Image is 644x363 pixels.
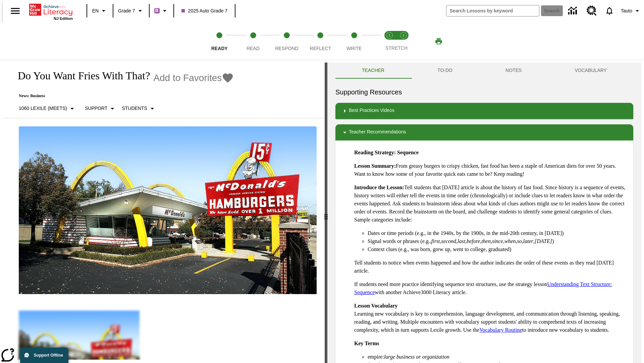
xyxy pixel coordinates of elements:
[119,103,159,115] button: Select Student
[354,281,612,295] a: Understanding Text Structure: Sequence
[618,5,644,17] button: Profile/Settings
[446,5,539,16] input: search field
[181,7,228,14] span: 2025 Auto Grade 7
[402,34,404,37] text: 2
[481,238,491,244] em: then
[82,103,119,115] button: Scaffolds, Support
[368,229,628,237] li: Dates or time periods (e.g., in the 1940s, by the 1900s, in the mid-20th century, in [DATE])
[354,302,628,334] p: Learning new vocabulary is key to comprehension, language development, and communication through ...
[354,185,404,190] strong: Introduce the Lesson:
[325,63,327,363] div: Press Enter or Spacebar and then press right and left arrow keys to move the slider
[492,238,503,244] em: since
[200,23,239,60] button: Ready step 1 of 5
[535,238,552,244] em: [DATE]
[19,126,317,294] img: One of the first McDonald's stores, with the iconic red sign and golden arches.
[368,353,628,361] li: empire:
[388,34,390,37] text: 1
[19,105,67,112] p: 1060 Lexile (Meets)
[354,340,379,346] strong: Key Terms
[335,63,411,79] button: Teacher
[397,150,419,155] strong: Sequence
[354,162,628,178] p: From greasy burgers to crispy chicken, fast food has been a staple of American diets for over 50 ...
[380,23,399,60] button: Stretch Read step 1 of 2
[247,46,260,51] span: Read
[3,63,325,360] div: reading
[384,354,449,360] em: large business or organization
[349,128,406,136] p: Teacher Recommendations
[621,7,632,14] span: Tauto
[155,6,159,15] span: B
[11,70,150,82] h1: Do You Want Fries With That?
[211,46,228,51] span: Ready
[122,105,147,112] p: Students
[385,45,408,51] span: STRETCH
[479,63,548,79] button: NOTES
[354,280,628,296] p: If students need more practice identifying sequence text structures, use the strategy lesson with...
[267,23,306,60] button: Respond step 3 of 5
[275,46,298,51] span: Respond
[16,103,79,115] button: Select Lexile, 1060 Lexile (Meets)
[301,23,340,60] button: Reflect step 4 of 5
[335,103,633,119] div: Best Practices Videos
[5,1,25,21] button: Open side menu
[523,238,533,244] em: later
[354,303,397,309] strong: Lesson Vocabulary
[89,5,111,17] button: Language: EN, Select a language
[548,63,633,79] button: VOCABULARY
[564,2,583,20] a: Data Center
[152,5,171,17] button: Boost Class color is purple. Change class color
[335,124,633,140] div: Teacher Recommendations
[368,245,628,253] li: Context clues (e.g., was born, grew up, went to college, graduated)
[20,348,68,363] button: Support Offline
[583,2,601,20] a: Resource Center, Will open in new tab
[354,163,396,169] strong: Lesson Summary:
[118,7,135,14] span: Grade 7
[504,238,516,244] em: when
[11,93,234,98] p: News: Business
[349,107,394,115] p: Best Practices Videos
[115,5,147,17] button: Grade: Grade 7, Select a grade
[153,73,222,83] span: Add to Favorites
[441,238,456,244] em: second
[411,63,479,79] button: TO-DO
[601,2,618,19] a: Notifications
[29,2,73,21] div: Home
[431,238,440,244] em: first
[428,35,449,47] button: Print
[92,7,99,14] span: EN
[354,184,628,224] p: Tell students that [DATE] article is about the history of fast food. Since history is a sequence ...
[354,150,396,155] strong: Reading Strategy:
[54,16,73,21] span: NJ Edition
[394,23,413,60] button: Stretch Respond step 2 of 2
[467,238,480,244] em: before
[354,259,628,275] p: Tell students to notice when events happened and how the author indicates the order of these even...
[458,238,465,244] em: last
[327,63,641,363] div: activity
[233,23,272,60] button: Read step 2 of 5
[335,63,633,79] div: Instructional Panel Tabs
[346,46,362,51] span: Write
[34,353,63,358] span: Support Offline
[368,237,628,245] li: Signal words or phrases (e.g., , , , , , , , , , )
[153,72,234,84] button: Add to Favorites - Do You Want Fries With That?
[335,23,374,60] button: Write step 5 of 5
[310,46,331,51] span: Reflect
[85,105,107,112] p: Support
[517,238,522,244] em: so
[335,87,633,97] h6: Supporting Resources
[479,327,522,333] a: Vocabulary Routine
